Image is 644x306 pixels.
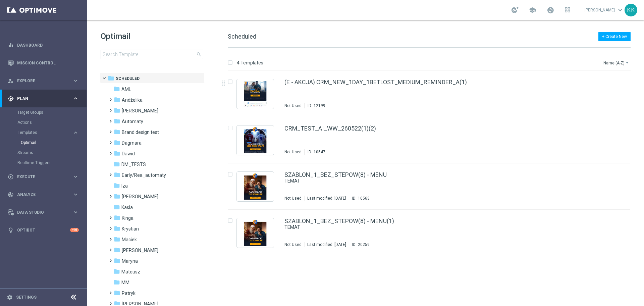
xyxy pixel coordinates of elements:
[529,6,536,14] span: school
[121,86,131,92] span: AML
[114,214,120,221] i: folder
[8,221,79,239] div: Optibot
[122,247,158,253] span: Marcin G.
[8,192,14,198] i: track_changes
[8,78,72,84] div: Explore
[114,236,120,243] i: folder
[18,131,72,135] div: Templates
[17,117,87,127] div: Actions
[113,268,120,275] i: folder
[113,279,120,286] i: folder
[603,59,631,67] button: Name (A-Z)arrow_drop_down
[8,209,72,215] div: Data Studio
[7,60,79,66] div: Mission Control
[17,193,72,197] span: Analyze
[358,242,370,247] div: 20259
[114,247,120,253] i: folder
[7,192,79,197] button: track_changes Analyze keyboard_arrow_right
[8,42,14,48] i: equalizer
[17,97,72,101] span: Plan
[625,4,637,16] div: KK
[314,103,325,108] div: 12199
[72,78,79,84] i: keyboard_arrow_right
[101,50,203,59] input: Search Template
[113,204,120,210] i: folder
[16,295,37,299] a: Settings
[598,32,631,41] button: + Create New
[17,120,70,125] a: Actions
[72,209,79,215] i: keyboard_arrow_right
[8,54,79,72] div: Mission Control
[284,218,394,224] a: SZABLON_1_BEZ_STEPOW(8) - MENU(1)
[237,60,263,66] p: 4 Templates
[122,215,133,221] span: Kinga
[7,78,79,84] button: person_search Explore keyboard_arrow_right
[284,79,467,85] a: (E - AKCJA) CRM_NEW_1DAY_1BETLOST_MEDIUM_REMINDER_A(1)
[8,36,79,54] div: Dashboard
[284,178,586,184] a: TEMAT
[7,43,79,48] button: equalizer Dashboard
[72,191,79,198] i: keyboard_arrow_right
[17,127,87,148] div: Templates
[122,172,166,178] span: Early/Rea_automaty
[122,151,135,157] span: Dawid
[122,237,137,243] span: Maciek
[7,174,79,180] button: play_circle_outline Execute keyboard_arrow_right
[17,148,87,158] div: Streams
[121,269,140,275] span: Mateusz
[114,150,120,157] i: folder
[122,226,139,232] span: Krystian
[284,172,387,178] a: SZABLON_1_BEZ_STEPOW(8) - MENU
[284,224,586,231] a: TEMAT
[17,79,72,83] span: Explore
[8,96,72,102] div: Plan
[17,150,70,155] a: Streams
[17,54,79,72] a: Mission Control
[238,127,272,153] img: 10547.jpeg
[17,107,87,117] div: Target Groups
[70,228,79,232] div: +10
[221,117,643,163] div: Press SPACE to select this row.
[113,182,120,189] i: folder
[122,97,143,103] span: Andżelika
[122,194,158,200] span: Kamil N.
[284,178,602,184] div: TEMAT
[584,5,625,15] a: [PERSON_NAME]keyboard_arrow_down
[17,158,87,168] div: Realtime Triggers
[17,110,70,115] a: Target Groups
[21,138,87,148] div: Optimail
[314,149,325,155] div: 10547
[18,131,66,135] span: Templates
[305,103,325,108] div: ID:
[284,224,602,231] div: TEMAT
[349,196,370,201] div: ID:
[72,173,79,180] i: keyboard_arrow_right
[284,103,302,108] div: Not Used
[17,130,79,135] button: Templates keyboard_arrow_right
[7,294,13,300] i: settings
[122,140,142,146] span: Dagmara
[7,96,79,101] button: gps_fixed Plan keyboard_arrow_right
[121,183,128,189] span: Iza
[108,75,114,82] i: folder
[114,290,120,296] i: folder
[113,161,120,167] i: folder
[616,6,624,14] span: keyboard_arrow_down
[7,227,79,233] div: lightbulb Optibot +10
[122,129,159,135] span: Brand design test
[116,75,140,82] span: Scheduled
[17,221,70,239] a: Optibot
[349,242,370,247] div: ID:
[114,257,120,264] i: folder
[221,210,643,256] div: Press SPACE to select this row.
[72,130,79,136] i: keyboard_arrow_right
[114,139,120,146] i: folder
[101,31,203,42] h1: Optimail
[284,149,302,155] div: Not Used
[196,52,202,57] span: search
[17,175,72,179] span: Execute
[122,108,158,114] span: Antoni L.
